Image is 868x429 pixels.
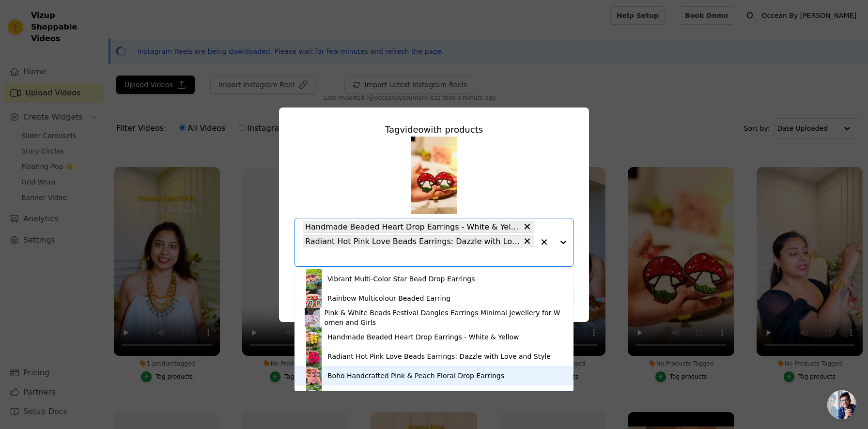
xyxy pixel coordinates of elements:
[327,352,551,361] div: Radiant Hot Pink Love Beads Earrings: Dazzle with Love and Style
[327,332,519,342] div: Handmade Beaded Heart Drop Earrings - White & Yellow
[304,385,324,405] img: product thumbnail
[305,235,520,247] span: Radiant Hot Pink Love Beads Earrings: Dazzle with Love and Style
[305,221,520,233] span: Handmade Beaded Heart Drop Earrings - White & Yellow
[327,293,450,303] div: Rainbow Multicolour Beaded Earring
[304,289,324,308] img: product thumbnail
[304,327,324,347] img: product thumbnail
[327,371,504,381] div: Boho Handcrafted Pink & Peach Floral Drop Earrings
[304,347,324,366] img: product thumbnail
[327,390,456,400] div: Handmade Red Chilli Beaded Earrings
[327,274,475,284] div: Vibrant Multi-Color Star Bead Drop Earrings
[294,123,573,137] div: Tag video with products
[304,308,320,327] img: product thumbnail
[304,269,324,289] img: product thumbnail
[827,390,856,419] a: Open chat
[324,308,564,327] div: Pink & White Beads Festival Dangles Earrings Minimal Jewellery for Women and Girls
[304,366,324,385] img: product thumbnail
[411,137,457,214] img: reel-preview-uh3v3x-7q.myshopify.com-3704575237495963868_74343121365.jpeg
